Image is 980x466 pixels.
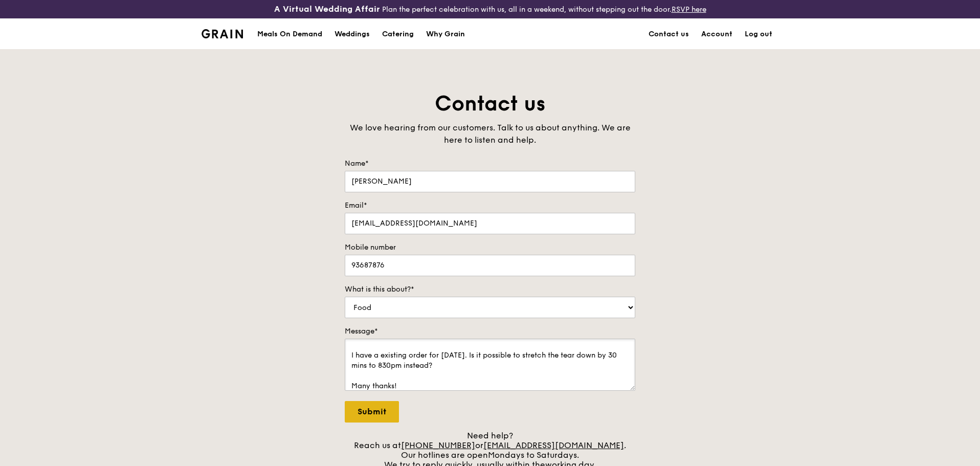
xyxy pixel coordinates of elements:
div: Why Grain [426,19,465,50]
label: Email* [345,201,635,211]
img: Grain [202,29,243,38]
div: We love hearing from our customers. Talk to us about anything. We are here to listen and help. [345,122,635,146]
div: Weddings [335,19,370,50]
label: Mobile number [345,242,635,253]
a: RSVP here [672,5,706,14]
a: Catering [376,19,420,50]
a: Account [695,19,739,50]
h1: Contact us [345,90,635,118]
span: Mondays to Saturdays. [488,450,579,460]
a: Log out [739,19,778,50]
div: Catering [382,19,414,50]
a: GrainGrain [202,18,243,49]
a: [EMAIL_ADDRESS][DOMAIN_NAME] [483,440,624,450]
label: Name* [345,159,635,169]
div: Meals On Demand [257,19,322,50]
div: Plan the perfect celebration with us, all in a weekend, without stepping out the door. [195,4,785,14]
a: Contact us [642,19,695,50]
label: Message* [345,326,635,337]
h3: A Virtual Wedding Affair [274,4,380,14]
a: Why Grain [420,19,471,50]
label: What is this about?* [345,284,635,295]
input: Submit [345,401,399,423]
a: Weddings [328,19,376,50]
a: [PHONE_NUMBER] [401,440,475,450]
